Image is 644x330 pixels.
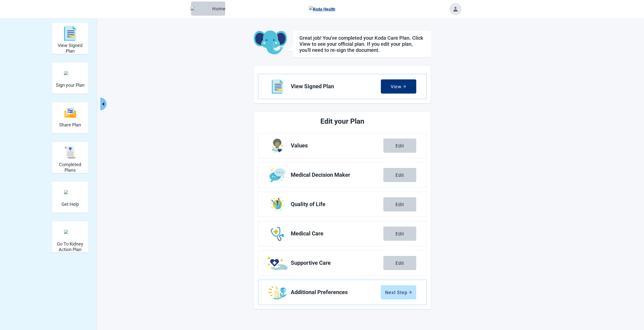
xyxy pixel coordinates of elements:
[64,146,76,159] img: svg%3e
[396,231,404,236] div: Edit
[101,102,106,106] span: caret-left
[381,285,416,299] button: Next Steparrow-right
[258,280,426,305] a: Edit Additional Preferences section
[258,163,426,187] a: Edit Medical Decision Maker section
[254,31,287,55] img: Koda Elephant
[52,23,89,54] div: View Signed Plan
[383,256,416,270] button: Edit
[291,143,383,149] span: Values
[195,6,221,11] div: Home
[383,227,416,241] button: Edit
[52,181,89,213] div: Get Help
[61,202,79,207] h2: Get Help
[59,122,81,128] h2: Share Plan
[396,172,404,178] div: Edit
[396,143,404,148] div: Edit
[291,201,383,207] span: Quality of Life
[64,71,76,75] img: make_plan_official.svg
[64,190,76,194] img: person-question.svg
[258,74,426,99] a: View View Signed Plan section
[396,202,404,207] div: Edit
[100,98,107,110] button: Collapse menu
[391,84,406,89] div: View
[291,260,383,266] span: Supportive Care
[385,290,412,295] div: Next Step
[403,85,406,88] span: arrow-right
[258,221,426,246] a: Edit Medical Care section
[449,3,462,15] button: Toggle account menu
[258,192,426,217] a: Edit Quality of Life section
[291,289,381,295] span: Additional Preferences
[309,6,335,12] img: Koda Health
[54,162,86,173] h2: Completed Plans
[408,291,412,294] span: arrow-right
[383,139,416,153] button: Edit
[381,79,416,94] button: Viewarrow-right
[191,2,225,16] button: ElephantHome
[258,133,426,158] a: Edit Values section
[223,31,461,309] main: Main content
[396,260,404,266] div: Edit
[64,230,76,234] img: kidney_action_plan.svg
[291,231,383,237] span: Medical Care
[52,142,89,173] div: Completed Plans
[54,43,86,54] h2: View Signed Plan
[299,35,425,53] h1: Great job! You've completed your Koda Care Plan. Click View to see your official plan. If you edi...
[56,82,85,88] h2: Sign your Plan
[191,6,210,11] img: Elephant
[52,102,89,134] div: Share Plan
[383,168,416,182] button: Edit
[277,116,408,127] h2: Edit your Plan
[291,83,381,90] span: View Signed Plan
[52,62,89,94] div: Sign your Plan
[64,107,76,118] img: svg%3e
[258,251,426,275] a: Edit Supportive Care section
[64,26,76,41] img: svg%3e
[383,197,416,211] button: Edit
[54,241,86,252] h2: Go To Kidney Action Plan
[291,172,383,178] span: Medical Decision Maker
[52,221,89,253] div: Go To Kidney Action Plan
